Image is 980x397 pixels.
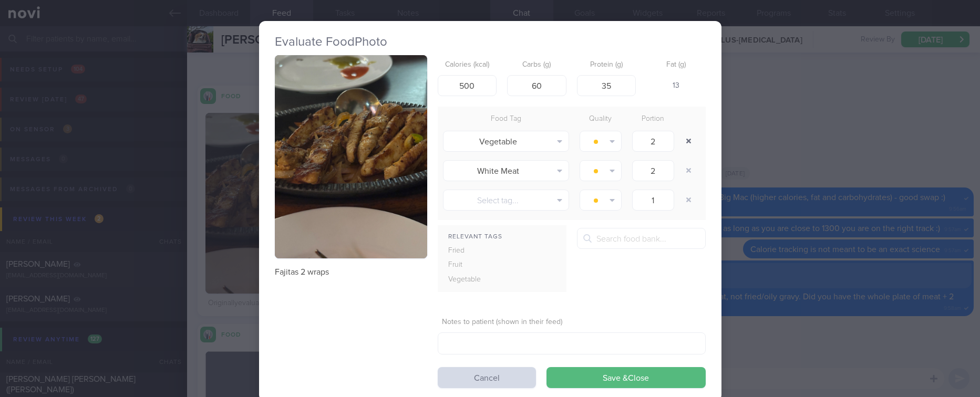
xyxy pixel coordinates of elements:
input: 1.0 [632,190,674,211]
img: Fajitas 2 wraps [275,55,427,258]
input: 33 [507,75,566,96]
h2: Evaluate Food Photo [275,34,706,50]
div: Fried [438,244,505,258]
label: Carbs (g) [511,60,562,70]
input: 1.0 [632,131,674,152]
button: Cancel [438,367,536,388]
input: 250 [438,75,497,96]
p: Fajitas 2 wraps [275,267,427,277]
button: White Meat [443,160,569,181]
div: Relevant Tags [438,231,566,244]
label: Protein (g) [581,60,632,70]
div: Food Tag [438,112,574,127]
input: 1.0 [632,160,674,181]
button: Save &Close [546,367,706,388]
div: 13 [646,75,706,97]
input: Search food bank... [577,228,706,249]
label: Notes to patient (shown in their feed) [442,318,702,327]
button: Vegetable [443,131,569,152]
div: Quality [574,112,627,127]
div: Vegetable [438,273,505,287]
label: Calories (kcal) [442,60,493,70]
div: Portion [627,112,679,127]
input: 9 [577,75,636,96]
div: Fruit [438,258,505,273]
button: Select tag... [443,190,569,211]
label: Fat (g) [651,60,702,70]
